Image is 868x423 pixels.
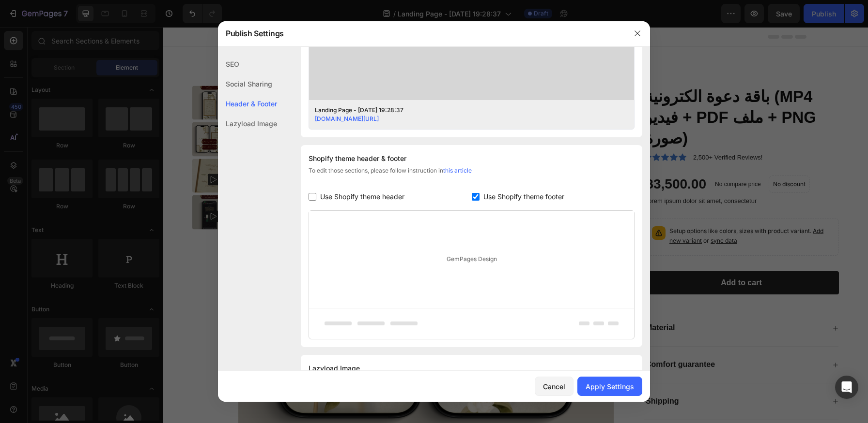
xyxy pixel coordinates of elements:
[481,170,675,178] p: Lorem ipsum dolor sit amet, consectetur
[552,154,598,160] p: No compare price
[835,376,858,399] div: Open Intercom Messenger
[586,381,634,392] div: Apply Settings
[315,115,379,122] a: [DOMAIN_NAME][URL]
[483,191,564,203] span: Use Shopify theme footer
[482,369,515,379] p: Shipping
[535,377,573,396] button: Cancel
[218,74,277,94] div: Social Sharing
[482,333,552,343] p: Comfort guarantee
[506,199,667,219] p: Setup options like colors, sizes with product variant.
[315,106,613,115] div: Landing Page - [DATE] 19:28:37
[218,54,277,74] div: SEO
[480,147,544,167] div: ฿3,500.00
[309,363,635,374] div: Lazyload Image
[558,251,598,261] div: Add to cart
[218,114,277,133] div: Lazyload Image
[543,381,565,392] div: Cancel
[443,167,472,174] a: this article
[480,58,676,123] h1: باقة دعوة الكترونية (MP4 فيديو + PDF ملف + PNG صورة)
[506,200,660,217] span: Add new variant
[539,210,574,217] span: or
[309,153,635,164] div: Shopify theme header & footer
[530,126,599,135] p: 2,500+ Verified Reviews!
[309,211,634,308] div: GemPages Design
[218,21,625,46] div: Publish Settings
[320,191,404,203] span: Use Shopify theme header
[482,296,511,306] p: Material
[577,377,642,396] button: Apply Settings
[309,166,635,183] div: To edit those sections, please follow instruction in
[480,244,676,268] button: Add to cart
[218,94,277,114] div: Header & Footer
[610,153,642,161] p: No discount
[547,210,574,217] span: sync data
